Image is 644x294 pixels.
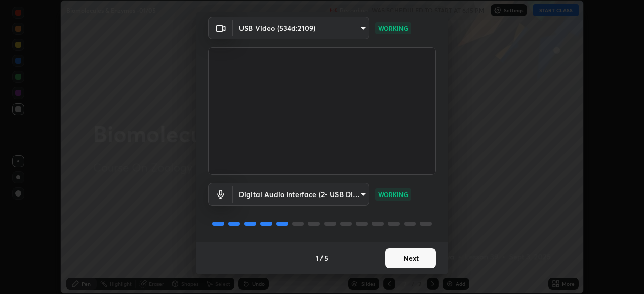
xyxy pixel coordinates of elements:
div: USB Video (534d:2109) [233,17,369,39]
h4: 1 [316,253,319,263]
h4: / [320,253,323,263]
h4: 5 [324,253,328,263]
p: WORKING [378,24,408,33]
button: Next [385,248,436,268]
div: USB Video (534d:2109) [233,183,369,206]
p: WORKING [378,190,408,199]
